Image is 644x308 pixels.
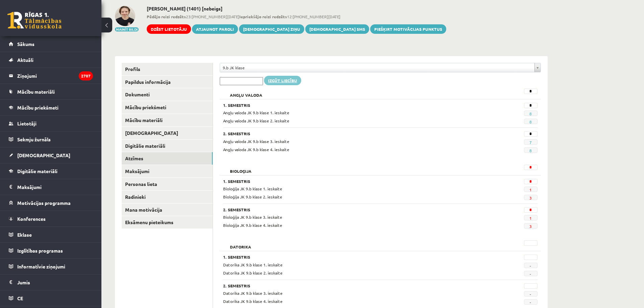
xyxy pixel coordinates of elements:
[529,223,532,229] a: 3
[223,110,289,115] span: Angļu valoda JK 9.b klase 1. ieskaite
[17,41,34,47] span: Sākums
[223,179,483,184] h3: 1. Semestris
[223,214,282,220] span: Bioloģija JK 9.b klase 3. ieskaite
[9,132,93,147] a: Sekmju žurnāls
[223,240,258,247] h2: Datorika
[9,179,93,195] a: Maksājumi
[17,168,57,174] span: Digitālie materiāli
[115,27,139,31] button: Mainīt bildi
[9,36,93,52] a: Sākums
[305,24,369,34] a: [DEMOGRAPHIC_DATA] SMS
[122,63,213,75] a: Profils
[17,104,58,111] span: Mācību priekšmeti
[9,211,93,227] a: Konferences
[122,101,213,114] a: Mācību priekšmeti
[9,275,93,290] a: Jumis
[223,207,483,212] h3: 2. Semestris
[122,165,213,177] a: Maksājumi
[17,247,63,254] span: Izglītības programas
[17,232,32,238] span: Eklase
[223,222,282,228] span: Bioloģija JK 9.b klase 4. ieskaite
[223,290,283,296] span: Datorika JK 9.b klase 3. ieskaite
[122,216,213,229] a: Eksāmenu pieteikums
[223,63,532,72] span: 9.b JK klase
[17,136,51,142] span: Sekmju žurnāls
[122,114,213,126] a: Mācību materiāli
[122,204,213,216] a: Mana motivācija
[9,147,93,163] a: [DEMOGRAPHIC_DATA]
[524,291,538,297] span: -
[223,186,282,191] span: Bioloģija JK 9.b klase 1. ieskaite
[17,295,23,301] span: CE
[9,84,93,99] a: Mācību materiāli
[122,191,213,203] a: Radinieki
[9,195,93,211] a: Motivācijas programma
[223,194,282,199] span: Bioloģija JK 9.b klase 2. ieskaite
[223,118,289,123] span: Angļu valoda JK 9.b klase 2. ieskaite
[524,271,538,276] span: -
[17,263,65,269] span: Informatīvie ziņojumi
[223,131,483,136] h3: 2. Semestris
[17,89,55,95] span: Mācību materiāli
[529,187,532,192] a: 1
[17,68,93,84] legend: Ziņojumi
[17,120,37,126] span: Lietotāji
[524,299,538,305] span: -
[223,270,283,276] span: Datorika JK 9.b klase 2. ieskaite
[17,216,46,222] span: Konferences
[147,14,186,19] b: Pēdējo reizi redzēts
[223,255,483,259] h3: 1. Semestris
[7,12,62,29] a: Rīgas 1. Tālmācības vidusskola
[524,263,538,268] span: -
[223,139,289,144] span: Angļu valoda JK 9.b klase 3. ieskaite
[9,243,93,258] a: Izglītības programas
[529,215,532,221] a: 1
[223,283,483,288] h3: 2. Semestris
[9,68,93,84] a: Ziņojumi2707
[223,103,483,108] h3: 1. Semestris
[17,279,30,285] span: Jumis
[223,147,289,152] span: Angļu valoda JK 9.b klase 4. ieskaite
[115,6,135,26] img: Keita Tutina
[9,227,93,242] a: Eklase
[223,165,258,171] h2: Bioloģija
[239,14,287,19] b: Iepriekšējo reizi redzēts
[223,299,283,304] span: Datorika JK 9.b klase 4. ieskaite
[17,200,71,206] span: Motivācijas programma
[122,88,213,101] a: Dokumenti
[17,57,33,63] span: Aktuāli
[529,148,532,153] a: 8
[17,179,93,195] legend: Maksājumi
[529,119,532,124] a: 8
[529,140,532,145] a: 7
[9,100,93,115] a: Mācību priekšmeti
[223,262,283,267] span: Datorika JK 9.b klase 1. ieskaite
[122,152,213,165] a: Atzīmes
[9,290,93,306] a: CE
[9,163,93,179] a: Digitālie materiāli
[223,89,269,95] h2: Angļu valoda
[9,259,93,274] a: Informatīvie ziņojumi
[147,24,191,34] a: Dzēst lietotāju
[122,76,213,88] a: Papildus informācija
[264,76,301,85] a: Izgūt liecību
[529,111,532,116] a: 8
[147,14,446,20] span: 23:[PHONE_NUMBER][DATE] 12:[PHONE_NUMBER][DATE]
[9,116,93,131] a: Lietotāji
[79,71,93,80] i: 2707
[220,63,541,72] a: 9.b JK klase
[529,195,532,200] a: 3
[122,127,213,139] a: [DEMOGRAPHIC_DATA]
[370,24,446,34] a: Piešķirt motivācijas punktus
[122,140,213,152] a: Digitālie materiāli
[9,52,93,68] a: Aktuāli
[192,24,238,34] a: Atjaunot paroli
[147,6,446,11] h2: [PERSON_NAME] (1401) [nebeigs]
[239,24,304,34] a: [DEMOGRAPHIC_DATA] ziņu
[17,152,70,158] span: [DEMOGRAPHIC_DATA]
[122,178,213,190] a: Personas lieta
